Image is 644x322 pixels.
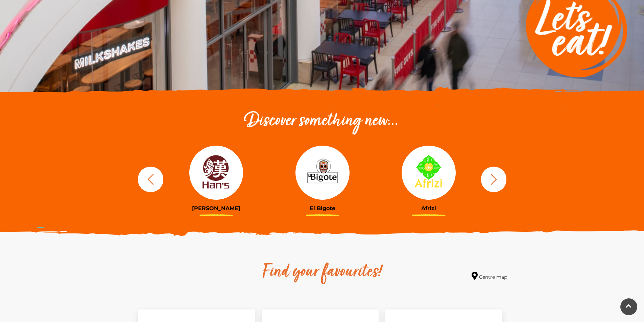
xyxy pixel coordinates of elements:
[168,146,264,212] a: [PERSON_NAME]
[381,205,477,212] h3: Afrizi
[275,205,371,212] h3: El Bigote
[199,262,446,283] h2: Find your favourites!
[275,146,371,212] a: El Bigote
[472,272,507,281] a: Centre map
[135,110,510,132] h2: Discover something new...
[168,205,264,212] h3: [PERSON_NAME]
[381,146,477,212] a: Afrizi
